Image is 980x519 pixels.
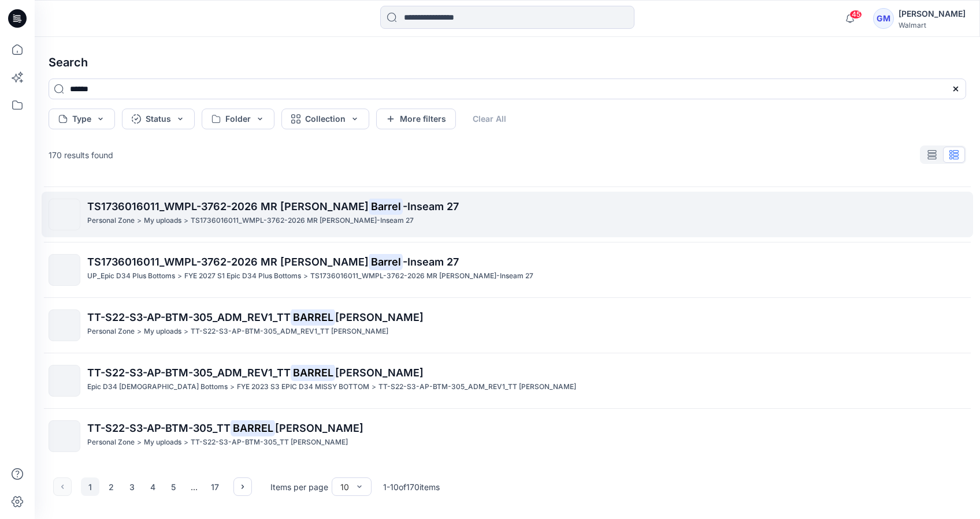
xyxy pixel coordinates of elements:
[102,477,120,496] button: 2
[281,109,369,129] button: Collection
[873,8,894,29] div: GM
[275,422,363,434] span: [PERSON_NAME]
[303,270,308,282] p: >
[231,420,275,436] mark: BARREL
[291,364,335,380] mark: BARREL
[270,481,328,493] p: Items per page
[87,270,175,282] p: UP_Epic D34 Plus Bottoms
[87,367,291,379] span: TT-S22-S3-AP-BTM-305_ADM_REV1_TT
[369,253,403,270] mark: Barrel
[185,477,203,496] div: ...
[81,477,99,496] button: 1
[340,481,349,493] div: 10
[42,247,973,293] a: TS1736016011_WMPL-3762-2026 MR [PERSON_NAME]Barrel-Inseam 27UP_Epic D34 Plus Bottoms>FYE 2027 S1 ...
[39,46,975,79] h4: Search
[403,256,459,268] span: -Inseam 27
[376,109,456,129] button: More filters
[230,381,235,393] p: >
[369,198,403,214] mark: Barrel
[177,270,182,282] p: >
[237,381,369,393] p: FYE 2023 S3 EPIC D34 MISSY BOTTOM
[184,436,188,449] p: >
[849,10,862,19] span: 45
[372,381,376,393] p: >
[137,436,142,449] p: >
[335,311,424,323] span: [PERSON_NAME]
[87,436,135,449] p: Personal Zone
[143,477,162,496] button: 4
[42,303,973,348] a: TT-S22-S3-AP-BTM-305_ADM_REV1_TTBARREL[PERSON_NAME]Personal Zone>My uploads>TT-S22-S3-AP-BTM-305_...
[144,326,181,338] p: My uploads
[899,7,966,21] div: [PERSON_NAME]
[184,270,301,282] p: FYE 2027 S1 Epic D34 Plus Bottoms
[49,109,115,129] button: Type
[206,477,224,496] button: 17
[42,192,973,237] a: TS1736016011_WMPL-3762-2026 MR [PERSON_NAME]Barrel-Inseam 27Personal Zone>My uploads>TS1736016011...
[383,481,440,493] p: 1 - 10 of 170 items
[49,149,113,161] p: 170 results found
[42,413,973,459] a: TT-S22-S3-AP-BTM-305_TTBARREL[PERSON_NAME]Personal Zone>My uploads>TT-S22-S3-AP-BTM-305_TT [PERSO...
[137,326,142,338] p: >
[144,215,181,227] p: My uploads
[122,477,141,496] button: 3
[291,309,335,325] mark: BARREL
[310,270,533,282] p: TS1736016011_WMPL-3762-2026 MR Denim Barrel-Inseam 27
[122,109,195,129] button: Status
[191,436,348,449] p: TT-S22-S3-AP-BTM-305_TT BARRELL JEAN
[335,367,424,379] span: [PERSON_NAME]
[87,311,291,323] span: TT-S22-S3-AP-BTM-305_ADM_REV1_TT
[87,381,228,393] p: Epic D34 Ladies Bottoms
[378,381,576,393] p: TT-S22-S3-AP-BTM-305_ADM_REV1_TT BARRELL JEAN
[164,477,183,496] button: 5
[87,200,369,212] span: TS1736016011_WMPL-3762-2026 MR [PERSON_NAME]
[87,326,135,338] p: Personal Zone
[184,326,188,338] p: >
[403,200,459,212] span: -Inseam 27
[202,109,274,129] button: Folder
[144,436,181,449] p: My uploads
[87,422,231,434] span: TT-S22-S3-AP-BTM-305_TT
[899,21,966,29] div: Walmart
[191,215,414,227] p: TS1736016011_WMPL-3762-2026 MR Denim Barrel-Inseam 27
[191,326,388,338] p: TT-S22-S3-AP-BTM-305_ADM_REV1_TT BARRELL JEAN
[42,358,973,404] a: TT-S22-S3-AP-BTM-305_ADM_REV1_TTBARREL[PERSON_NAME]Epic D34 [DEMOGRAPHIC_DATA] Bottoms>FYE 2023 S...
[87,256,369,268] span: TS1736016011_WMPL-3762-2026 MR [PERSON_NAME]
[184,215,188,227] p: >
[87,215,135,227] p: Personal Zone
[137,215,142,227] p: >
